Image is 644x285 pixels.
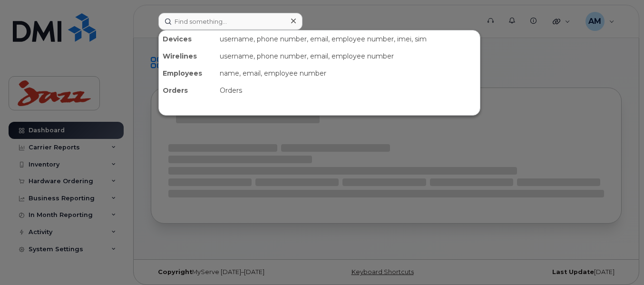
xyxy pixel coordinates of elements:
[159,48,216,65] div: Wirelines
[159,82,216,99] div: Orders
[159,30,216,48] div: Devices
[216,48,480,65] div: username, phone number, email, employee number
[159,65,216,82] div: Employees
[216,30,480,48] div: username, phone number, email, employee number, imei, sim
[216,82,480,99] div: Orders
[216,65,480,82] div: name, email, employee number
